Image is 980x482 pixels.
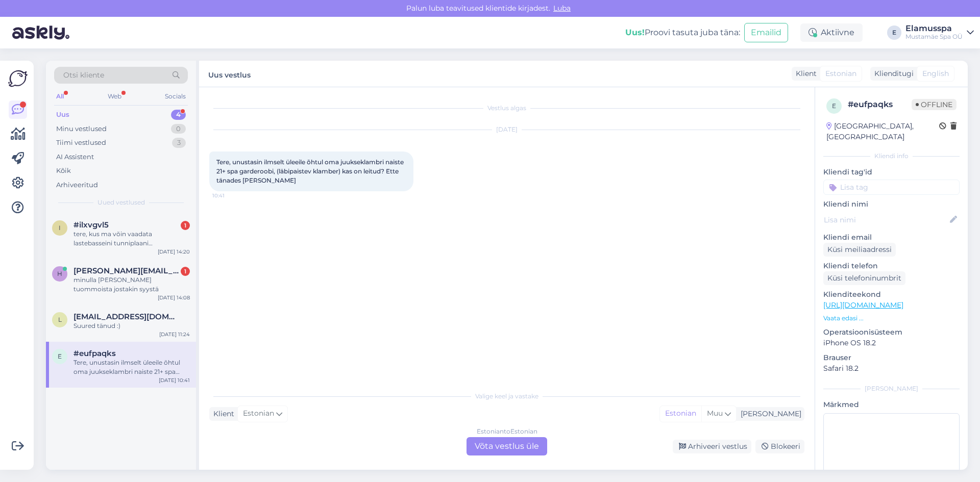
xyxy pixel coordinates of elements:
[800,23,863,42] div: Aktiivne
[823,199,960,210] p: Kliendi nimi
[208,67,251,81] label: Uus vestlus
[912,99,957,110] span: Offline
[823,232,960,243] p: Kliendi email
[673,440,751,453] div: Arhiveeri vestlus
[905,24,974,41] a: ElamusspaMustamäe Spa OÜ
[922,68,949,79] span: English
[823,180,960,195] input: Lisa tag
[625,28,645,37] b: Uus!
[73,349,116,358] span: #eufpaqks
[73,321,190,331] div: Suured tänud :)
[870,68,914,79] div: Klienditugi
[56,180,98,190] div: Arhiveeritud
[159,331,190,338] div: [DATE] 11:24
[848,98,912,111] div: # eufpaqks
[823,151,960,161] div: Kliendi info
[163,90,188,103] div: Socials
[823,300,903,310] a: [URL][DOMAIN_NAME]
[823,289,960,300] p: Klienditeekond
[826,121,939,142] div: [GEOGRAPHIC_DATA], [GEOGRAPHIC_DATA]
[823,363,960,374] p: Safari 18.2
[56,138,106,148] div: Tiimi vestlused
[209,409,234,419] div: Klient
[59,224,61,232] span: i
[209,392,804,401] div: Valige keel ja vastake
[707,409,723,418] span: Muu
[8,69,28,88] img: Askly Logo
[825,68,856,79] span: Estonian
[171,110,186,120] div: 4
[243,408,274,419] span: Estonian
[625,27,740,39] div: Proovi tasuta juba täna:
[823,352,960,363] p: Brauser
[744,23,788,42] button: Emailid
[181,221,190,230] div: 1
[73,275,190,294] div: minulla [PERSON_NAME] tuommoista jostakin syystä
[823,261,960,271] p: Kliendi telefon
[56,110,69,120] div: Uus
[73,312,180,321] span: leht.riina@gmail.com
[73,230,190,248] div: tere, kus ma võin vaadata lastebasseini tunniplaani nädalavahetuseks?
[755,440,804,453] div: Blokeeri
[823,271,905,285] div: Küsi telefoninumbrit
[171,124,186,134] div: 0
[73,220,109,230] span: #ilxvgvl5
[56,124,107,134] div: Minu vestlused
[159,376,190,384] div: [DATE] 10:41
[823,167,960,177] p: Kliendi tag'id
[212,192,251,199] span: 10:41
[73,358,190,376] div: Tere, unustasin ilmselt üleeile õhtul oma juukseklambri naiste 21+ spa garderoobi, (läbipaistev k...
[737,409,801,419] div: [PERSON_NAME]
[823,384,960,393] div: [PERSON_NAME]
[158,248,190,256] div: [DATE] 14:20
[477,427,537,436] div: Estonian to Estonian
[54,90,66,103] div: All
[824,214,948,225] input: Lisa nimi
[181,267,190,276] div: 1
[56,152,94,162] div: AI Assistent
[660,406,701,421] div: Estonian
[73,266,180,275] span: henri.takkala@outlook.com
[172,138,186,148] div: 3
[56,166,71,176] div: Kõik
[57,270,62,277] span: h
[467,437,547,455] div: Võta vestlus üle
[823,243,896,257] div: Küsi meiliaadressi
[823,327,960,338] p: Operatsioonisüsteem
[887,26,901,40] div: E
[209,104,804,113] div: Vestlus algas
[550,4,574,13] span: Luba
[106,90,124,103] div: Web
[792,68,817,79] div: Klient
[823,314,960,323] p: Vaata edasi ...
[63,70,104,81] span: Otsi kliente
[905,24,963,33] div: Elamusspa
[832,102,836,110] span: e
[823,338,960,348] p: iPhone OS 18.2
[209,125,804,134] div: [DATE]
[216,158,405,184] span: Tere, unustasin ilmselt üleeile õhtul oma juukseklambri naiste 21+ spa garderoobi, (läbipaistev k...
[905,33,963,41] div: Mustamäe Spa OÜ
[823,399,960,410] p: Märkmed
[58,316,62,323] span: l
[58,352,62,360] span: e
[97,198,145,207] span: Uued vestlused
[158,294,190,301] div: [DATE] 14:08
